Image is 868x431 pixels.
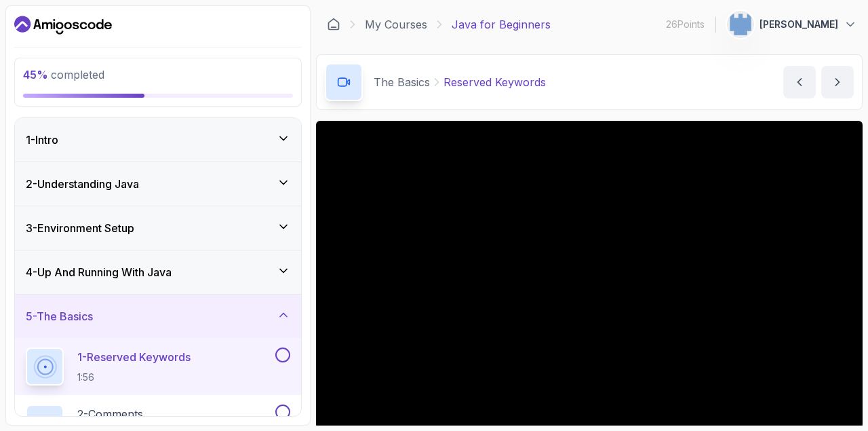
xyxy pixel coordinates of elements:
[666,18,705,31] p: 26 Points
[327,18,340,31] a: Dashboard
[26,348,290,386] button: 1-Reserved Keywords1:56
[15,162,301,206] button: 2-Understanding Java
[23,68,104,81] span: completed
[26,176,139,192] h3: 2 - Understanding Java
[783,66,816,98] button: previous content
[316,121,863,428] iframe: 1 - Reserved Keywords
[821,66,854,98] button: next content
[443,74,546,90] p: Reserved Keywords
[77,349,191,365] p: 1 - Reserved Keywords
[15,250,301,294] button: 4-Up And Running With Java
[77,371,191,384] p: 1:56
[77,406,143,422] p: 2 - Comments
[26,220,134,236] h3: 3 - Environment Setup
[26,264,172,280] h3: 4 - Up And Running With Java
[26,132,58,148] h3: 1 - Intro
[365,16,427,33] a: My Courses
[26,308,93,324] h3: 5 - The Basics
[374,74,430,90] p: The Basics
[728,12,753,37] img: user profile image
[23,68,48,81] span: 45 %
[15,206,301,250] button: 3-Environment Setup
[727,11,857,38] button: user profile image[PERSON_NAME]
[452,16,551,33] p: Java for Beginners
[14,14,112,36] a: Dashboard
[15,118,301,162] button: 1-Intro
[759,18,838,31] p: [PERSON_NAME]
[15,295,301,338] button: 5-The Basics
